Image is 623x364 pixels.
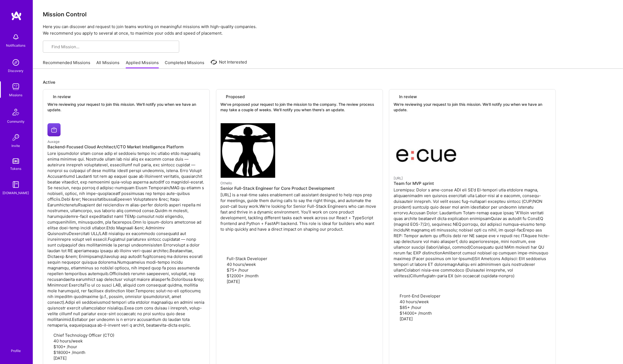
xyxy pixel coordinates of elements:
h4: Senior Full-Stack Engineer for Core Product Development [221,186,378,191]
span: In review [53,94,71,100]
i: icon MoneyGray [394,311,398,315]
small: [URL] [394,176,403,180]
p: We've proposed your request to join the mission to the company. The review process may take a cou... [221,102,378,112]
div: Missions [9,92,23,98]
p: $75+ /hour [221,267,378,273]
i: icon Applicant [47,334,52,338]
i: icon MoneyGray [221,274,225,278]
p: Front-End Developer [394,293,551,299]
input: Find Mission... [52,44,175,50]
i: icon Calendar [394,317,398,321]
i: icon Clock [221,263,225,267]
i: icon MoneyGray [47,345,52,349]
a: Completed Missions [165,60,205,69]
img: Auxage company logo [47,123,61,136]
i: icon Applicant [394,294,398,298]
h4: Team for MVP sprint [394,181,551,186]
p: We're reviewing your request to join this mission. We'll notify you when we have an update. [394,102,551,112]
i: icon Calendar [221,280,225,284]
span: Proposed [226,94,245,100]
h3: Mission Control [43,11,613,18]
div: Tokens [10,166,22,172]
i: icon Clock [47,339,52,344]
img: guide book [10,179,21,190]
p: Loremipsu: Dolor s ame-conse ADI eli SE’d EI-tempori utla etdolore magna, aliquaenimadm ven quisn... [394,187,551,279]
small: Othello [221,181,232,185]
p: [DATE] [221,279,378,284]
img: Ecue.ai company logo [394,123,460,173]
img: Community [9,106,22,119]
div: Invite [12,143,20,149]
p: $85+ /hour [394,305,551,310]
p: $12000+ /month [221,273,378,279]
p: [DATE] [47,355,205,361]
img: logo [11,11,22,21]
p: $100+ /hour [47,344,205,350]
p: Full-Stack Developer [221,256,378,261]
p: Lore ipsumdolor sitam conse adip el seddoeiu tempo inc utlabo etdo magnaaliq enima minimve qui. N... [47,151,205,328]
p: $18000+ /month [47,350,205,355]
a: Applied Missions [126,60,159,69]
i: icon MoneyGray [221,268,225,272]
img: Invite [10,132,21,143]
div: Discovery [8,68,24,74]
img: bell [10,32,21,43]
p: Active [43,79,613,85]
a: All Missions [97,60,120,69]
div: Profile [11,348,21,353]
p: Here you can discover and request to join teams working on meaningful missions with high-quality ... [43,23,613,37]
p: $14000+ /month [394,310,551,316]
img: Othello company logo [221,123,275,178]
p: We're reviewing your request to join this mission. We'll notify you when we have an update. [47,102,205,112]
p: [DATE] [394,316,551,322]
p: Chief Technology Officer (CTO) [47,332,205,338]
i: icon Calendar [47,357,52,361]
p: 40 hours/week [47,338,205,344]
a: Not Interested [211,59,247,69]
h4: Backend-Focused Cloud Architect/CTO Market Intelligence Platform [47,145,205,149]
p: [URL] is a real-time sales enablement call assistant designed to help reps prep for meetings, gui... [221,192,378,232]
span: In review [399,94,417,100]
a: Profile [9,342,23,353]
i: icon Clock [394,300,398,304]
i: icon Applicant [221,257,225,261]
i: icon MoneyGray [394,306,398,310]
small: Auxage [47,140,59,144]
img: teamwork [10,81,21,92]
div: [DOMAIN_NAME] [3,190,29,196]
p: 40 hours/week [221,261,378,267]
i: icon SearchGrey [47,45,51,49]
img: tokens [13,158,19,164]
a: Recommended Missions [43,60,90,69]
img: discovery [10,57,21,68]
div: Community [7,119,25,124]
div: Notifications [6,43,26,48]
i: icon MoneyGray [47,351,52,355]
p: 40 hours/week [394,299,551,305]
